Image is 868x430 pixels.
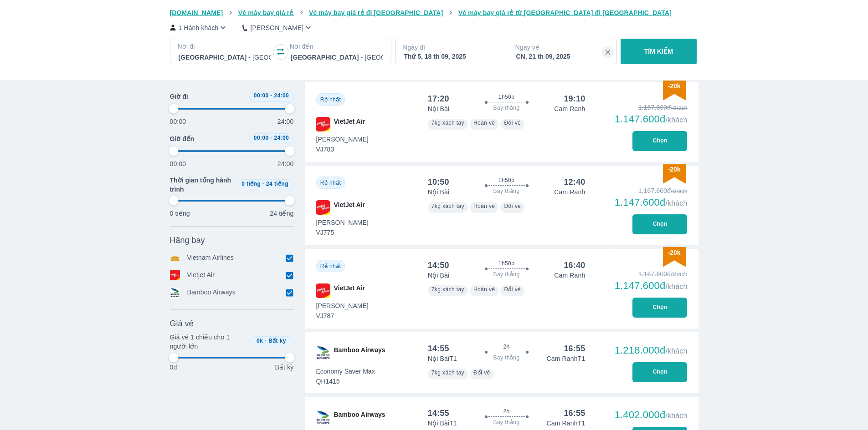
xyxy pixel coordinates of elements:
span: Đổi vé [504,120,521,126]
p: 00:00 [170,159,186,168]
span: Hoàn vé [473,120,495,126]
p: 1 Hành khách [179,23,219,32]
p: Nội Bài [428,271,449,280]
span: Rẻ nhất [320,96,341,103]
div: 1.218.000đ [615,345,688,356]
p: Giá vé 1 chiều cho 1 người lớn [170,333,246,351]
span: /khách [665,347,687,355]
span: Đổi vé [504,203,521,209]
div: 1.147.600đ [615,280,688,291]
p: 24 tiếng [270,209,293,218]
span: Vé máy bay giá rẻ từ [GEOGRAPHIC_DATA] đi [GEOGRAPHIC_DATA] [458,9,672,16]
span: - [262,181,264,187]
p: 0 tiếng [170,209,190,218]
span: VJ775 [316,228,369,237]
span: - [270,92,272,99]
span: 24 tiếng [266,181,288,187]
span: Thời gian tổng hành trình [170,176,233,194]
span: Hoàn vé [473,203,495,209]
div: 1.167.600đ [615,269,688,278]
span: 0 tiếng [241,181,261,187]
span: Đổi vé [473,369,490,376]
span: /khách [665,283,687,290]
div: 19:10 [564,93,585,104]
span: - [265,338,267,344]
div: 1.167.600đ [615,186,688,195]
span: 7kg xách tay [431,120,464,126]
p: Nội Bài T1 [428,354,457,363]
nav: breadcrumb [170,8,699,17]
p: Vietnam Airlines [187,253,234,263]
span: Hoàn vé [473,286,495,293]
button: Chọn [632,362,687,382]
img: discount [663,81,686,100]
div: 1.147.600đ [615,197,688,208]
span: [PERSON_NAME] [316,301,369,310]
div: 16:55 [564,408,585,419]
img: VJ [316,283,330,298]
span: 1h50p [498,93,514,101]
div: 1.147.600đ [615,114,688,125]
p: Nội Bài [428,104,449,113]
p: Ngày đi [403,43,497,52]
span: -20k [668,82,680,90]
span: VietJet Air [334,200,365,215]
span: 7kg xách tay [431,286,464,293]
div: 1.402.000đ [615,410,688,420]
span: 00:00 [254,92,269,99]
span: Vé máy bay giá rẻ [238,9,294,16]
span: [PERSON_NAME] [316,135,369,144]
p: Cam Ranh [554,271,585,280]
span: [PERSON_NAME] [316,218,369,227]
p: Cam Ranh T1 [547,419,586,428]
div: 14:50 [428,260,449,271]
div: Thứ 5, 18 th 09, 2025 [404,52,496,61]
div: 1.167.600đ [615,103,688,112]
div: 16:55 [564,343,585,354]
img: VJ [316,117,330,132]
p: Ngày về [515,43,609,52]
p: Nội Bài [428,187,449,197]
p: Cam Ranh [554,187,585,197]
span: /khách [665,412,687,420]
p: Cam Ranh [554,104,585,113]
span: Rẻ nhất [320,263,341,269]
button: Chọn [632,214,687,234]
span: 7kg xách tay [431,369,464,376]
span: 1h50p [498,260,514,267]
button: Chọn [632,131,687,151]
span: 2h [503,343,509,350]
div: 17:20 [428,93,449,104]
p: [PERSON_NAME] [250,23,303,32]
div: 10:50 [428,177,449,187]
span: QH1415 [316,377,375,386]
p: Nội Bài T1 [428,419,457,428]
button: Chọn [632,298,687,318]
span: Giờ đi [170,92,188,101]
span: [DOMAIN_NAME] [170,9,223,16]
div: 14:55 [428,408,449,419]
span: VietJet Air [334,283,365,298]
span: 1h50p [498,177,514,184]
p: 0đ [170,363,177,372]
div: CN, 21 th 09, 2025 [516,52,608,61]
p: 24:00 [277,159,294,168]
p: 24:00 [277,117,294,126]
div: 12:40 [564,177,585,187]
span: Bamboo Airways [334,345,385,360]
img: QH [316,410,330,425]
img: QH [316,345,330,360]
div: 16:40 [564,260,585,271]
span: -20k [668,166,680,173]
img: discount [663,164,686,183]
p: Bamboo Airways [187,288,236,298]
p: TÌM KIẾM [644,47,673,56]
span: Giờ đến [170,134,195,143]
span: Hãng bay [170,235,205,246]
p: Vietjet Air [187,270,215,280]
span: Rẻ nhất [320,180,341,186]
p: Cam Ranh T1 [547,354,586,363]
span: 24:00 [274,92,289,99]
span: 24:00 [274,135,289,141]
span: - [270,135,272,141]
